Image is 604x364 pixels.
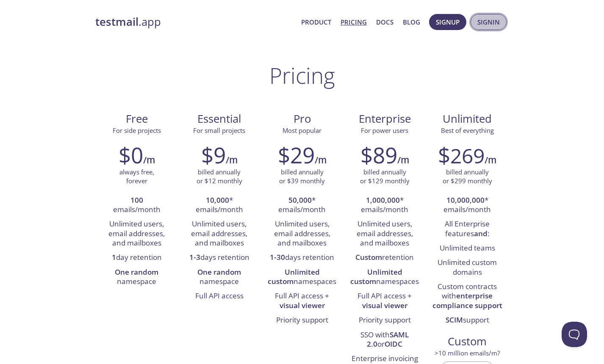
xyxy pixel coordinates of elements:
li: emails/month [102,193,172,218]
strong: OIDC [385,339,402,349]
li: * emails/month [267,193,337,218]
h6: /m [397,153,409,167]
li: Unlimited users, email addresses, and mailboxes [350,217,420,251]
li: Priority support [350,313,420,328]
strong: 1-3 [189,252,200,262]
h2: $29 [278,142,315,168]
strong: Unlimited custom [268,267,320,286]
h6: /m [485,153,496,167]
strong: 1,000,000 [366,195,400,205]
h2: $0 [119,142,143,168]
strong: 1-30 [270,252,285,262]
a: Blog [403,17,420,28]
li: days retention [267,251,337,265]
li: Unlimited teams [432,241,502,256]
strong: SAML 2.0 [367,330,409,349]
p: billed annually or $129 monthly [360,168,410,186]
strong: SCIM [446,315,463,325]
span: For small projects [193,126,245,135]
span: > 10 million emails/m? [435,349,500,357]
span: Essential [185,112,254,126]
h2: $89 [360,142,397,168]
li: namespace [184,265,254,290]
li: retention [350,251,420,265]
strong: visual viewer [362,301,407,310]
span: Free [102,112,171,126]
li: * emails/month [432,193,502,218]
strong: enterprise compliance support [432,291,502,310]
a: Product [301,17,331,28]
button: Signup [429,14,466,30]
strong: 50,000 [288,195,312,205]
p: billed annually or $39 monthly [279,168,325,186]
span: Pro [267,112,336,126]
span: Signin [477,17,500,28]
li: Full API access + [267,289,337,313]
strong: and [474,229,488,238]
li: SSO with or [350,328,420,352]
p: billed annually or $12 monthly [197,168,242,186]
li: Full API access [184,289,254,303]
li: * emails/month [184,193,254,218]
strong: 100 [130,195,143,205]
h2: $9 [201,142,226,168]
li: Full API access + [350,289,420,313]
h6: /m [226,153,238,167]
span: Enterprise [350,112,419,126]
h1: Pricing [269,63,335,88]
li: Unlimited users, email addresses, and mailboxes [102,217,172,251]
span: Custom [433,334,502,349]
li: namespaces [350,265,420,290]
h6: /m [143,153,155,167]
strong: 10,000 [206,195,229,205]
h2: $ [438,142,485,168]
strong: One random [197,267,241,277]
span: Unlimited [443,111,492,126]
strong: Custom [355,252,382,262]
h6: /m [315,153,327,167]
span: Signup [436,17,460,28]
a: Pricing [341,17,367,28]
strong: 1 [112,252,116,262]
li: Unlimited custom domains [432,256,502,280]
iframe: Help Scout Beacon - Open [562,322,587,347]
span: For side projects [113,126,161,135]
a: testmail.app [95,15,294,29]
li: days retention [184,251,254,265]
strong: One random [115,267,158,277]
li: day retention [102,251,172,265]
li: namespace [102,265,172,290]
button: Signin [471,14,507,30]
strong: 10,000,000 [446,195,485,205]
span: Most popular [283,126,321,135]
li: namespaces [267,265,337,290]
li: * emails/month [350,193,420,218]
p: billed annually or $299 monthly [443,168,492,186]
li: Unlimited users, email addresses, and mailboxes [267,217,337,251]
strong: Unlimited custom [350,267,402,286]
a: Docs [376,17,393,28]
li: Priority support [267,313,337,328]
strong: visual viewer [280,301,325,310]
span: 269 [450,142,485,169]
li: Unlimited users, email addresses, and mailboxes [184,217,254,251]
span: For power users [361,126,408,135]
strong: testmail [95,14,139,29]
span: Best of everything [441,126,494,135]
p: always free, forever [119,168,154,186]
li: Custom contracts with [432,280,502,313]
li: All Enterprise features : [432,217,502,241]
li: support [432,313,502,328]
